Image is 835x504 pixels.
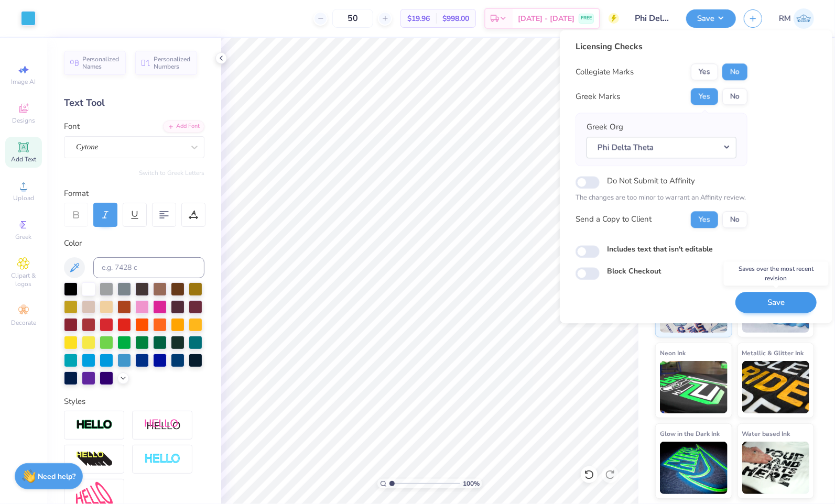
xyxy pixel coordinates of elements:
button: No [722,211,747,228]
img: Negative Space [144,453,181,465]
span: Add Text [11,155,36,163]
label: Block Checkout [607,266,661,277]
img: Shadow [144,419,181,432]
div: Add Font [163,120,204,133]
span: Neon Ink [660,347,686,358]
span: Image AI [12,78,36,86]
span: RM [779,13,791,25]
div: Send a Copy to Client [576,214,652,226]
span: Designs [12,116,35,125]
span: Water based Ink [742,428,790,439]
button: Save [735,292,817,313]
span: Clipart & logos [5,271,42,288]
img: Stroke [76,419,113,431]
span: Upload [13,194,34,202]
button: Switch to Greek Letters [139,169,204,177]
div: Licensing Checks [576,40,747,53]
a: RM [779,8,814,29]
div: Saves over the most recent revision [724,261,829,286]
span: Greek [16,233,32,241]
span: 100 % [463,479,480,488]
span: $998.00 [442,13,469,24]
img: Ronald Manipon [794,8,814,29]
button: Yes [691,211,718,228]
label: Font [64,120,80,133]
div: Text Tool [64,96,204,110]
span: Glow in the Dark Ink [660,428,720,439]
button: Phi Delta Theta [587,137,736,158]
div: Greek Marks [576,91,620,103]
div: Collegiate Marks [576,66,634,78]
img: Glow in the Dark Ink [660,442,728,494]
input: – – [332,9,373,28]
span: Metallic & Glitter Ink [742,347,804,358]
span: Decorate [11,319,36,327]
button: No [722,63,747,80]
img: Neon Ink [660,361,728,413]
span: Personalized Numbers [154,56,191,70]
strong: Need help? [38,472,76,481]
img: 3d Illusion [76,451,113,468]
span: [DATE] - [DATE] [518,13,574,24]
div: Color [64,237,204,249]
button: Yes [691,88,718,105]
span: $19.96 [407,13,430,24]
input: e.g. 7428 c [93,257,204,278]
span: FREE [581,15,592,22]
p: The changes are too minor to warrant an Affinity review. [576,193,747,203]
img: Metallic & Glitter Ink [742,361,810,413]
label: Do Not Submit to Affinity [607,174,695,188]
label: Greek Org [587,121,623,133]
button: No [722,88,747,105]
img: Water based Ink [742,442,810,494]
span: Personalized Names [82,56,120,70]
div: Format [64,188,205,200]
label: Includes text that isn't editable [607,244,713,255]
button: Yes [691,63,718,80]
button: Save [686,9,736,28]
input: Untitled Design [627,8,678,29]
div: Styles [64,396,204,408]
